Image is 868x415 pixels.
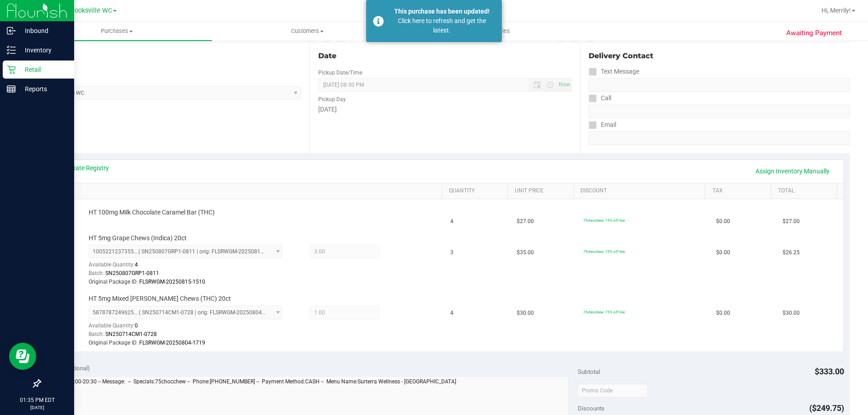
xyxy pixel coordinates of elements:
[783,217,800,226] span: $27.00
[583,218,625,223] span: 75chocchew: 75% off line
[716,217,730,226] span: $0.00
[716,248,730,257] span: $0.00
[778,187,833,195] a: Total
[318,95,346,103] label: Pickup Day
[22,22,212,41] a: Purchases
[589,118,616,131] label: Email
[16,64,70,75] p: Retail
[89,319,292,337] div: Available Quantity:
[821,7,851,14] span: Hi, Merrily!
[135,322,138,329] span: 0
[105,331,157,337] span: SN250714CM1-0728
[583,310,625,314] span: 75chocchew: 75% off line
[318,51,571,61] div: Date
[89,208,215,217] span: HT 100mg Milk Chocolate Caramel Bar (THC)
[580,187,702,195] a: Discount
[517,309,534,317] span: $30.00
[53,187,438,195] a: SKU
[89,279,138,285] span: Original Package ID:
[517,248,534,257] span: $35.00
[7,46,16,55] inline-svg: Inventory
[589,105,850,118] input: Format: (999) 999-9999
[135,261,138,268] span: 4
[783,248,800,257] span: $26.25
[55,163,109,173] a: View State Registry
[450,248,453,257] span: 3
[589,78,850,92] input: Format: (999) 999-9999
[139,340,205,346] span: FLSRWGM-20250804-1719
[89,234,187,242] span: HT 5mg Grape Chews (Indica) 20ct
[7,65,16,74] inline-svg: Retail
[712,187,768,195] a: Tax
[809,403,844,413] span: ($249.75)
[89,294,231,303] span: HT 5mg Mixed [PERSON_NAME] Chews (THC) 20ct
[589,65,639,78] label: Text Message
[4,396,70,404] p: 01:35 PM EDT
[318,69,362,77] label: Pickup Date/Time
[450,309,453,317] span: 4
[449,187,504,195] a: Quantity
[40,51,302,61] div: Location
[4,404,70,411] p: [DATE]
[7,26,16,35] inline-svg: Inbound
[16,25,70,36] p: Inbound
[578,368,600,375] span: Subtotal
[450,217,453,226] span: 4
[517,217,534,226] span: $27.00
[750,163,835,179] a: Assign Inventory Manually
[89,331,104,337] span: Batch:
[589,51,850,61] div: Delivery Contact
[583,249,625,254] span: 75chocchew: 75% off line
[212,22,402,41] a: Customers
[318,105,571,114] div: [DATE]
[589,92,611,105] label: Call
[716,309,730,317] span: $0.00
[786,28,842,38] span: Awaiting Payment
[105,270,159,276] span: SN250807GRP1-0811
[578,384,648,397] input: Promo Code
[89,270,104,276] span: Batch:
[389,7,495,16] div: This purchase has been updated!
[16,84,70,94] p: Reports
[815,367,844,376] span: $333.00
[16,45,70,56] p: Inventory
[68,7,112,14] span: Brooksville WC
[783,309,800,317] span: $30.00
[139,279,205,285] span: FLSRWGM-20250815-1510
[515,187,570,195] a: Unit Price
[9,343,36,370] iframe: Resource center
[89,258,292,276] div: Available Quantity:
[89,340,138,346] span: Original Package ID:
[389,16,495,35] div: Click here to refresh and get the latest.
[212,27,402,35] span: Customers
[7,84,16,93] inline-svg: Reports
[22,27,212,35] span: Purchases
